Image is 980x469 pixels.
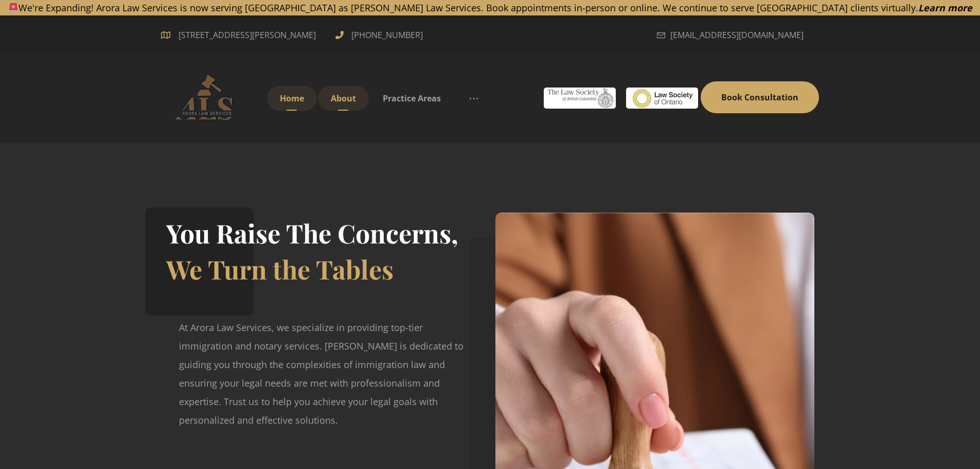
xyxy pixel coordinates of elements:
[161,28,320,40] a: [STREET_ADDRESS][PERSON_NAME]
[335,28,425,40] a: [PHONE_NUMBER]
[8,3,972,12] p: We're Expanding! Arora Law Services is now serving [GEOGRAPHIC_DATA] as [PERSON_NAME] Law Service...
[161,74,254,120] img: Arora Law Services
[267,86,317,111] a: Home
[179,318,472,429] p: At Arora Law Services, we specialize in providing top-tier immigration and notary services. [PERS...
[701,81,819,113] a: Book Consultation
[349,27,425,43] span: [PHONE_NUMBER]
[918,2,972,14] a: Learn more
[280,93,304,104] span: Home
[166,252,394,286] span: We Turn the Tables
[721,92,798,103] span: Book Consultation
[174,27,320,43] span: [STREET_ADDRESS][PERSON_NAME]
[670,27,804,43] span: [EMAIL_ADDRESS][DOMAIN_NAME]
[370,86,454,111] a: Practice Areas
[626,88,698,109] img: #
[455,86,493,111] a: More links
[161,74,254,120] a: Advocate (IN) | Barrister (CA) | Solicitor | Notary Public
[544,88,616,109] img: #
[383,93,441,104] span: Practice Areas
[9,3,18,12] img: 🚨
[331,93,356,104] span: About
[318,86,369,111] a: About
[166,215,458,251] h2: You Raise The Concerns,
